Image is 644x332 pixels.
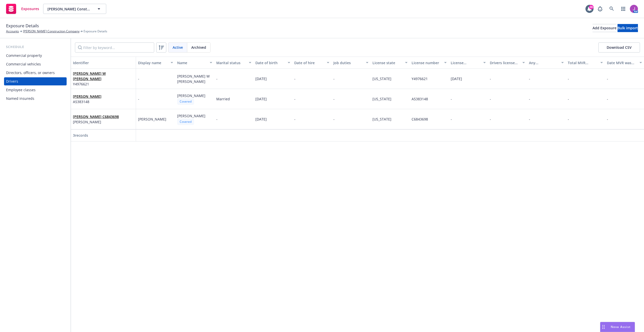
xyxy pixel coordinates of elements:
[253,57,292,69] button: Date of birth
[73,71,106,81] a: [PERSON_NAME] W [PERSON_NAME]
[6,60,41,68] div: Commercial vehicles
[73,94,101,99] a: [PERSON_NAME]
[529,60,558,65] div: Any suspensions/revocations?
[138,76,139,81] span: -
[216,117,218,122] span: -
[6,77,18,85] div: Drivers
[490,76,491,81] span: -
[451,97,452,101] span: -
[595,4,605,14] a: Report a Bug
[4,60,67,68] a: Commercial vehicles
[4,94,67,103] a: Named insureds
[451,117,452,122] span: -
[4,52,67,60] a: Commercial property
[568,117,569,122] span: -
[529,97,530,101] span: -
[333,117,335,122] span: -
[372,60,402,65] div: License state
[73,99,101,104] span: A5383148
[607,117,608,122] span: -
[73,114,119,119] span: [PERSON_NAME] C6843698
[47,6,91,12] span: [PERSON_NAME] Construction Company
[607,60,636,65] div: Date MVR was last pulled
[73,114,119,119] a: [PERSON_NAME] C6843698
[177,93,205,98] span: [PERSON_NAME]
[294,97,296,101] span: -
[255,76,267,81] span: [DATE]
[598,42,640,53] button: Download CSV
[294,76,296,81] span: -
[177,118,194,125] div: Covered
[173,45,183,50] span: Active
[138,96,139,102] span: -
[84,29,107,34] span: Exposure Details
[21,7,39,11] span: Exposures
[333,76,335,81] span: -
[490,117,491,122] span: -
[75,42,154,53] input: Filter by keyword...
[4,69,67,77] a: Directors, officers, or owners
[331,57,370,69] button: Job duties
[4,44,67,50] div: Schedule
[177,113,205,118] span: [PERSON_NAME]
[292,57,331,69] button: Date of hire
[216,76,218,81] span: -
[73,81,134,87] span: Y4976621
[568,97,569,101] span: -
[177,60,207,65] div: Name
[43,4,106,14] button: [PERSON_NAME] Construction Company
[73,133,88,138] span: 3 records
[607,76,608,81] span: -
[451,76,462,81] span: [DATE]
[191,45,206,50] span: Archived
[138,60,168,65] div: Display name
[255,117,267,122] span: [DATE]
[71,57,136,69] button: Identifier
[214,57,253,69] button: Marital status
[216,60,246,65] div: Marital status
[216,97,230,101] span: Married
[294,60,324,65] div: Date of hire
[529,117,530,122] span: -
[6,69,55,77] div: Directors, officers, or owners
[589,5,594,9] div: 30
[566,57,605,69] button: Total MVR points
[618,24,638,32] button: Bulk import
[412,60,441,65] div: License number
[255,97,267,101] span: [DATE]
[177,74,211,84] span: [PERSON_NAME] W [PERSON_NAME]
[605,57,644,69] button: Date MVR was last pulled
[6,22,39,29] span: Exposure Details
[618,4,628,14] a: Switch app
[410,57,449,69] button: License number
[527,57,566,69] button: Any suspensions/revocations?
[177,98,194,105] div: Covered
[611,325,631,329] span: Nova Assist
[412,117,428,122] span: C6843698
[73,60,134,65] div: Identifier
[593,24,616,32] button: Add Exposure
[412,97,428,101] span: A5383148
[294,117,296,122] span: -
[600,322,607,332] div: Drag to move
[333,60,363,65] div: Job duties
[73,119,119,125] span: [PERSON_NAME]
[568,76,569,81] span: -
[4,2,41,16] a: Exposures
[136,57,175,69] button: Display name
[370,57,410,69] button: License state
[372,97,391,101] span: [US_STATE]
[175,57,214,69] button: Name
[451,60,480,65] div: License expiration date
[488,57,527,69] button: Drivers license status
[449,57,488,69] button: License expiration date
[6,52,42,60] div: Commercial property
[630,5,638,13] img: photo
[4,77,67,85] a: Drivers
[23,29,79,34] a: [PERSON_NAME] Construction Company
[6,94,34,103] div: Named insureds
[490,97,491,101] span: -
